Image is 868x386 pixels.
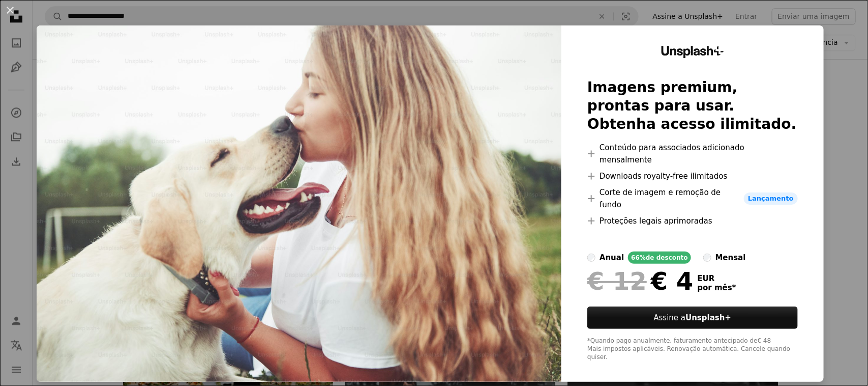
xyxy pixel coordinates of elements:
[587,78,798,133] h2: Imagens premium, prontas para usar. Obtenha acesso ilimitado.
[587,254,595,262] input: anual66%de desconto
[715,252,746,264] div: mensal
[587,337,798,362] div: *Quando pago anualmente, faturamento antecipado de € 48 Mais impostos aplicáveis. Renovação autom...
[587,268,647,294] span: € 12
[587,186,798,211] li: Corte de imagem e remoção de fundo
[587,170,798,182] li: Downloads royalty-free ilimitados
[628,252,691,264] div: 66% de desconto
[587,142,798,166] li: Conteúdo para associados adicionado mensalmente
[600,252,624,264] div: anual
[744,192,798,205] span: Lançamento
[685,313,731,322] strong: Unsplash+
[587,268,693,294] div: € 4
[698,274,736,283] span: EUR
[587,215,798,227] li: Proteções legais aprimoradas
[587,307,798,329] button: Assine aUnsplash+
[703,254,711,262] input: mensal
[698,283,736,292] span: por mês *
